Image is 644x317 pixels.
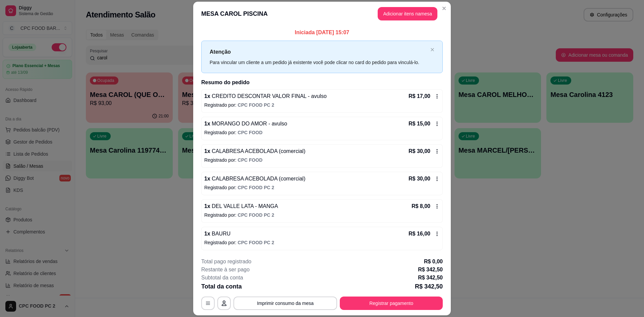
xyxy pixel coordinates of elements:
span: BAURU [210,231,230,236]
p: 1 x [204,147,305,155]
p: 1 x [204,202,278,210]
p: R$ 17,00 [409,92,430,100]
p: R$ 342,50 [418,274,443,282]
span: CPC FOOD PC 2 [238,240,274,245]
h2: Resumo do pedido [201,78,443,87]
span: CPC FOOD PC 2 [238,212,274,218]
span: CALABRESA ACEBOLADA (comercial) [210,176,306,181]
p: R$ 342,50 [415,282,443,291]
p: Restante à ser pago [201,266,250,274]
span: CPC FOOD PC 2 [238,185,274,190]
header: MESA CAROL PISCINA [193,2,451,26]
p: Registrado por: [204,184,440,191]
p: Atenção [210,48,428,56]
span: MORANGO DO AMOR - avulso [210,121,287,126]
p: Registrado por: [204,239,440,246]
p: R$ 30,00 [409,147,430,155]
span: CPC FOOD [238,130,263,135]
p: Registrado por: [204,212,440,218]
span: CALABRESA ACEBOLADA (comercial) [210,148,306,154]
p: Registrado por: [204,102,440,108]
p: R$ 16,00 [409,230,430,238]
p: 1 x [204,120,287,128]
button: Imprimir consumo da mesa [233,297,337,310]
p: Registrado por: [204,129,440,136]
span: CPC FOOD [238,157,263,163]
p: Iniciada [DATE] 15:07 [201,29,443,37]
button: Registrar pagamento [340,297,443,310]
div: Para vincular um cliente a um pedido já existente você pode clicar no card do pedido para vinculá... [210,59,428,66]
span: close [430,48,434,52]
span: CPC FOOD PC 2 [238,102,274,108]
p: R$ 15,00 [409,120,430,128]
p: R$ 30,00 [409,175,430,183]
p: Registrado por: [204,157,440,163]
p: 1 x [204,230,230,238]
p: R$ 342,50 [418,266,443,274]
span: CREDITO DESCONTAR VALOR FINAL - avulso [210,93,327,99]
button: Close [439,3,449,14]
p: R$ 0,00 [424,258,443,266]
p: Subtotal da conta [201,274,243,282]
button: close [430,48,434,52]
p: 1 x [204,175,305,183]
button: Adicionar itens namesa [378,7,437,20]
p: Total da conta [201,282,242,291]
span: DEL VALLE LATA - MANGA [210,203,278,209]
p: Total pago registrado [201,258,251,266]
p: 1 x [204,92,327,100]
p: R$ 8,00 [412,202,430,210]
